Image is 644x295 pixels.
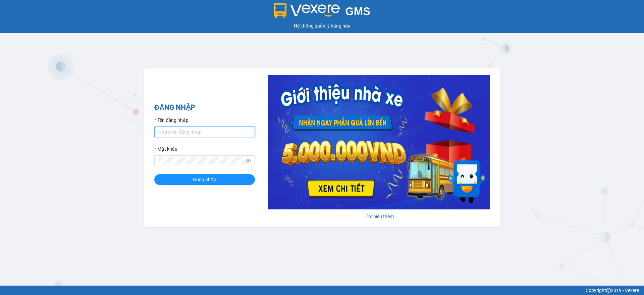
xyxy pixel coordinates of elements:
[158,157,245,164] input: Mật khẩu
[193,176,216,183] span: Đăng nhập
[154,116,189,124] label: Tên đăng nhập
[154,145,177,153] label: Mật khẩu
[268,75,490,209] img: banner-0
[2,22,642,30] div: Hệ thống quản lý hàng hóa
[154,127,255,137] input: Tên đăng nhập
[345,5,370,17] span: GMS
[606,288,611,293] span: copyright
[274,10,371,15] a: GMS
[274,3,340,18] img: logo 2
[5,287,639,294] div: Copyright 2019 - Vexere
[246,158,251,163] span: eye-invisible
[154,102,255,113] h2: ĐĂNG NHẬP
[154,174,255,185] button: Đăng nhập
[268,213,490,220] div: Tìm hiểu thêm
